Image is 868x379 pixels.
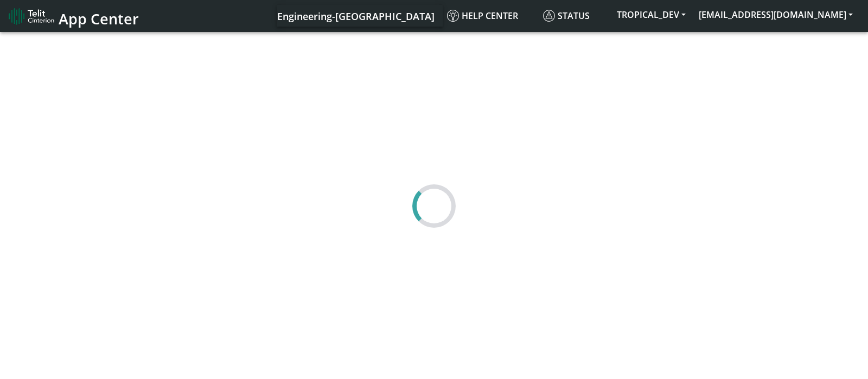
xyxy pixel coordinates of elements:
[447,10,459,22] img: knowledge.svg
[610,5,692,24] button: TROPICAL_DEV
[9,4,137,28] a: App Center
[277,10,435,23] span: Engineering-[GEOGRAPHIC_DATA]
[59,9,139,29] span: App Center
[447,10,518,22] span: Help center
[543,10,555,22] img: status.svg
[443,5,539,27] a: Help center
[692,5,859,24] button: [EMAIL_ADDRESS][DOMAIN_NAME]
[543,10,590,22] span: Status
[9,8,54,25] img: logo-telit-cinterion-gw-new.png
[539,5,610,27] a: Status
[277,5,434,27] a: Your current platform instance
